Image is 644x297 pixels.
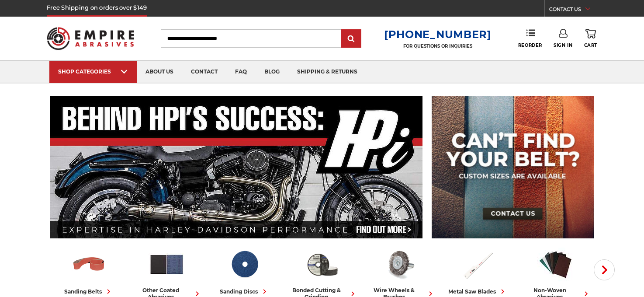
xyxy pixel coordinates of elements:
img: Wire Wheels & Brushes [382,246,418,283]
img: Bonded Cutting & Grinding [304,246,340,283]
div: metal saw blades [448,287,507,296]
img: Sanding Belts [71,246,107,283]
a: shipping & returns [288,61,366,83]
a: about us [137,61,182,83]
a: metal saw blades [442,246,513,296]
img: Metal Saw Blades [460,246,496,283]
a: Reorder [518,29,542,48]
a: faq [226,61,256,83]
span: Reorder [518,42,542,48]
a: blog [256,61,288,83]
a: sanding belts [53,246,124,296]
img: Other Coated Abrasives [149,246,185,283]
span: Sign In [554,42,572,48]
img: Non-woven Abrasives [537,246,574,283]
span: Cart [584,42,597,48]
img: promo banner for custom belts. [432,96,594,238]
img: Sanding Discs [226,246,263,283]
div: sanding discs [220,287,269,296]
p: FOR QUESTIONS OR INQUIRIES [384,43,492,49]
img: Empire Abrasives [47,21,134,56]
a: contact [182,61,226,83]
a: CONTACT US [549,4,597,17]
div: sanding belts [64,287,113,296]
img: Banner for an interview featuring Horsepower Inc who makes Harley performance upgrades featured o... [50,96,423,238]
a: [PHONE_NUMBER] [384,28,492,41]
div: SHOP CATEGORIES [58,68,128,75]
a: Cart [584,29,597,48]
button: Next [594,259,615,280]
a: sanding discs [209,246,280,296]
input: Submit [343,30,360,48]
